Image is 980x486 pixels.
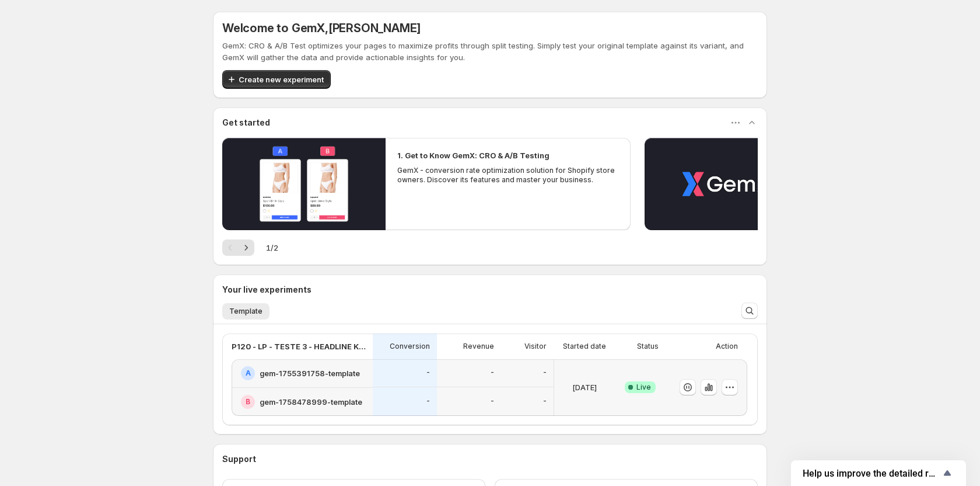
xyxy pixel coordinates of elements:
p: - [543,368,547,377]
nav: Pagination [222,239,254,256]
span: Help us improve the detailed report for A/B campaigns [803,468,940,479]
h3: Support [222,453,256,465]
p: - [426,397,430,406]
h2: gem-1758478999-template [260,396,362,408]
p: - [491,368,494,377]
p: - [491,397,494,406]
h2: gem-1755391758-template [260,367,360,379]
p: GemX - conversion rate optimization solution for Shopify store owners. Discover its features and ... [397,166,619,185]
button: Play video [645,138,808,230]
p: Visitor [524,342,547,351]
h2: B [246,397,250,407]
button: Show survey - Help us improve the detailed report for A/B campaigns [803,466,954,480]
p: GemX: CRO & A/B Test optimizes your pages to maximize profits through split testing. Simply test ... [222,40,758,63]
h3: Get started [222,117,270,129]
p: P120 - LP - TESTE 3 - HEADLINE KITS + BADGES - [DATE] 15:40:30 [232,341,366,352]
span: Live [636,383,651,392]
button: Create new experiment [222,70,331,89]
h2: 1. Get to Know GemX: CRO & A/B Testing [397,150,549,161]
span: , [PERSON_NAME] [325,21,421,35]
span: Create new experiment [239,74,324,85]
p: Revenue [463,342,494,351]
p: - [426,368,430,377]
p: [DATE] [572,381,597,393]
p: Action [716,342,738,351]
h3: Your live experiments [222,284,311,296]
p: Conversion [390,342,430,351]
span: Template [229,307,262,316]
button: Next [238,239,254,256]
h2: A [246,369,251,378]
p: Status [637,342,659,351]
span: 1 / 2 [266,242,278,254]
p: - [543,397,547,406]
button: Search and filter results [741,303,758,319]
button: Play video [222,138,386,230]
p: Started date [563,342,606,351]
h5: Welcome to GemX [222,21,421,35]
